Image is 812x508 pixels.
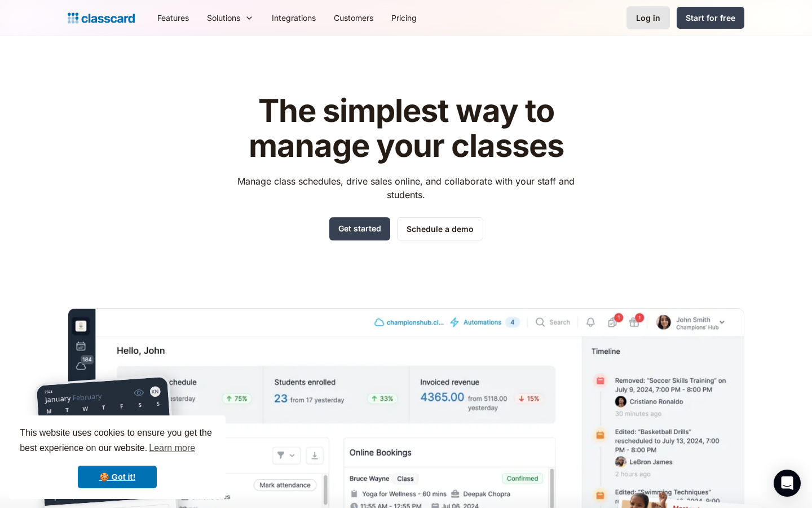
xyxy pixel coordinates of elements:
a: Schedule a demo [397,217,483,240]
div: Start for free [686,12,735,24]
div: Open Intercom Messenger [774,470,801,497]
a: Customers [325,5,382,30]
h1: The simplest way to manage your classes [227,94,585,163]
a: home [68,10,135,26]
a: dismiss cookie message [78,466,157,488]
a: learn more about cookies [147,440,197,457]
p: Manage class schedules, drive sales online, and collaborate with your staff and students. [227,174,585,202]
a: Log in [626,6,670,29]
a: Pricing [382,5,426,30]
div: Solutions [198,5,263,30]
a: Start for free [677,7,744,29]
a: Get started [329,217,390,240]
div: Solutions [207,12,240,24]
a: Features [148,5,198,30]
span: This website uses cookies to ensure you get the best experience on our website. [20,426,215,457]
div: Log in [636,12,660,24]
a: Integrations [263,5,325,30]
div: cookieconsent [9,415,226,499]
